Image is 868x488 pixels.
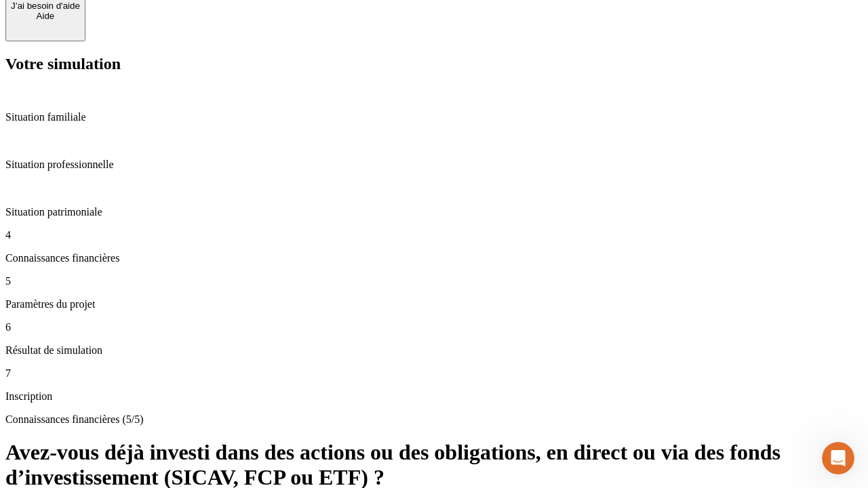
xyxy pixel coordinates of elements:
p: Paramètres du projet [5,298,863,310]
p: Situation professionnelle [5,159,863,171]
p: 4 [5,229,863,241]
p: 6 [5,321,863,333]
div: Aide [11,11,80,21]
p: 5 [5,275,863,287]
p: Inscription [5,390,863,403]
p: Connaissances financières (5/5) [5,413,863,426]
div: J’ai besoin d'aide [11,1,80,11]
p: Situation patrimoniale [5,206,863,218]
p: Situation familiale [5,111,863,123]
iframe: Intercom live chat [822,442,854,474]
p: 7 [5,367,863,380]
p: Connaissances financières [5,252,863,264]
h2: Votre simulation [5,55,863,73]
p: Résultat de simulation [5,344,863,357]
